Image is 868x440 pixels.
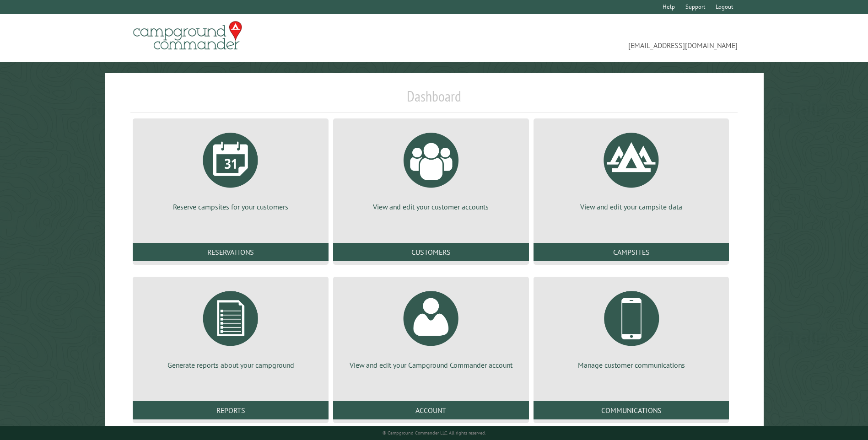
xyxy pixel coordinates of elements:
[534,401,729,419] a: Communications
[434,25,738,51] span: [EMAIL_ADDRESS][DOMAIN_NAME]
[133,401,329,419] a: Reports
[144,360,318,370] p: Generate reports about your campground
[144,202,318,212] p: Reserve campsites for your customers
[545,284,718,370] a: Manage customer communications
[144,126,318,212] a: Reserve campsites for your customers
[144,284,318,370] a: Generate reports about your campground
[333,243,529,261] a: Customers
[534,243,729,261] a: Campsites
[130,18,245,54] img: Campground Commander
[130,87,737,113] h1: Dashboard
[344,202,518,212] p: View and edit your customer accounts
[344,284,518,370] a: View and edit your Campground Commander account
[545,202,718,212] p: View and edit your campsite data
[133,243,329,261] a: Reservations
[344,360,518,370] p: View and edit your Campground Commander account
[545,360,718,370] p: Manage customer communications
[333,401,529,419] a: Account
[383,430,486,436] small: © Campground Commander LLC. All rights reserved.
[344,126,518,212] a: View and edit your customer accounts
[545,126,718,212] a: View and edit your campsite data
